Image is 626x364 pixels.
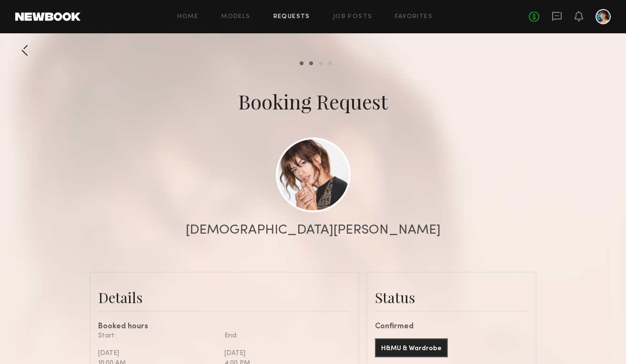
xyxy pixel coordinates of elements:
div: Booked hours [98,323,351,331]
div: [DEMOGRAPHIC_DATA][PERSON_NAME] [186,224,441,237]
div: Confirmed [375,323,528,331]
div: Status [375,288,528,307]
div: End: [224,331,343,341]
a: Requests [273,14,310,20]
div: [DATE] [224,348,343,358]
a: Job Posts [333,14,373,20]
a: Models [221,14,250,20]
a: Favorites [395,14,433,20]
div: [DATE] [98,348,217,358]
div: Start: [98,331,217,341]
div: Details [98,288,351,307]
button: H&MU & Wardrobe [375,338,448,357]
div: Booking Request [238,88,388,115]
a: Home [177,14,199,20]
